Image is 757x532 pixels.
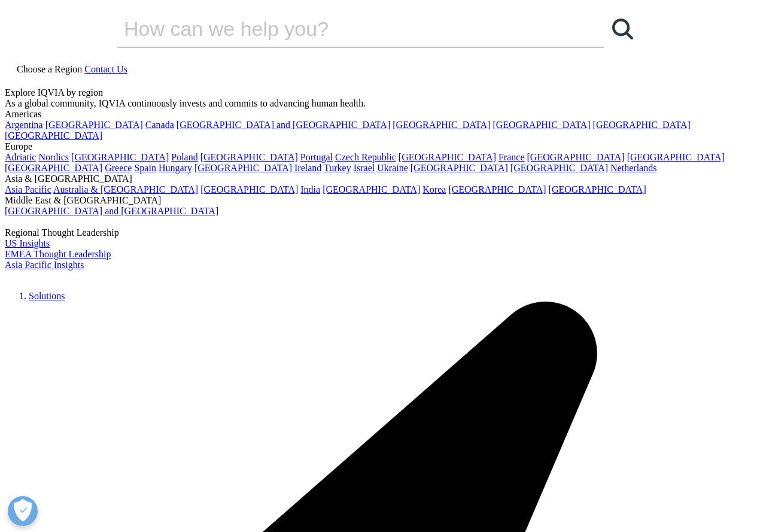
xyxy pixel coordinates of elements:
a: [GEOGRAPHIC_DATA] [399,152,496,162]
a: Korea [422,184,446,194]
div: Asia & [GEOGRAPHIC_DATA] [5,174,752,184]
div: As a global community, IQVIA continuously invests and commits to advancing human health. [5,98,752,109]
button: Open Preferences [8,496,38,526]
a: Greece [105,163,132,173]
a: [GEOGRAPHIC_DATA] [527,152,625,162]
a: [GEOGRAPHIC_DATA] [200,152,298,162]
a: Netherlands [610,163,656,173]
a: [GEOGRAPHIC_DATA] [323,184,420,194]
input: Search [117,11,570,47]
a: Hungary [159,163,192,173]
a: Adriatic [5,152,36,162]
a: [GEOGRAPHIC_DATA] [5,130,102,141]
a: [GEOGRAPHIC_DATA] [393,120,490,130]
a: [GEOGRAPHIC_DATA] [45,120,143,130]
div: Regional Thought Leadership [5,227,752,238]
a: [GEOGRAPHIC_DATA] [510,163,608,173]
a: [GEOGRAPHIC_DATA] [593,120,691,130]
a: [GEOGRAPHIC_DATA] [627,152,725,162]
div: Explore IQVIA by region [5,87,752,98]
a: Czech Republic [335,152,396,162]
a: India [300,184,320,194]
a: Turkey [324,163,351,173]
svg: Search [612,19,633,39]
a: Argentina [5,120,43,130]
a: [GEOGRAPHIC_DATA] and [GEOGRAPHIC_DATA] [177,120,390,130]
a: Portugal [300,152,333,162]
a: EMEA Thought Leadership [5,249,111,259]
a: Asia Pacific Insights [5,260,84,270]
a: [GEOGRAPHIC_DATA] [71,152,169,162]
a: Search [604,11,640,47]
div: Americas [5,109,752,120]
a: Nordics [38,152,69,162]
a: Ukraine [377,163,408,173]
a: France [498,152,525,162]
span: Choose a Region [17,64,82,74]
a: [GEOGRAPHIC_DATA] [200,184,298,194]
a: Contact Us [84,64,127,74]
a: Poland [171,152,197,162]
a: [GEOGRAPHIC_DATA] [549,184,646,194]
a: [GEOGRAPHIC_DATA] [492,120,590,130]
a: Ireland [294,163,321,173]
a: Asia Pacific [5,184,51,194]
a: [GEOGRAPHIC_DATA] [411,163,508,173]
a: Canada [145,120,174,130]
a: [GEOGRAPHIC_DATA] [448,184,546,194]
a: US Insights [5,238,50,248]
a: [GEOGRAPHIC_DATA] [5,163,102,173]
a: [GEOGRAPHIC_DATA] [194,163,292,173]
div: Middle East & [GEOGRAPHIC_DATA] [5,195,752,206]
a: Australia & [GEOGRAPHIC_DATA] [53,184,198,194]
a: Solutions [29,291,65,301]
a: Israel [354,163,375,173]
a: [GEOGRAPHIC_DATA] and [GEOGRAPHIC_DATA] [5,206,218,216]
a: Spain [134,163,156,173]
div: Europe [5,141,752,152]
